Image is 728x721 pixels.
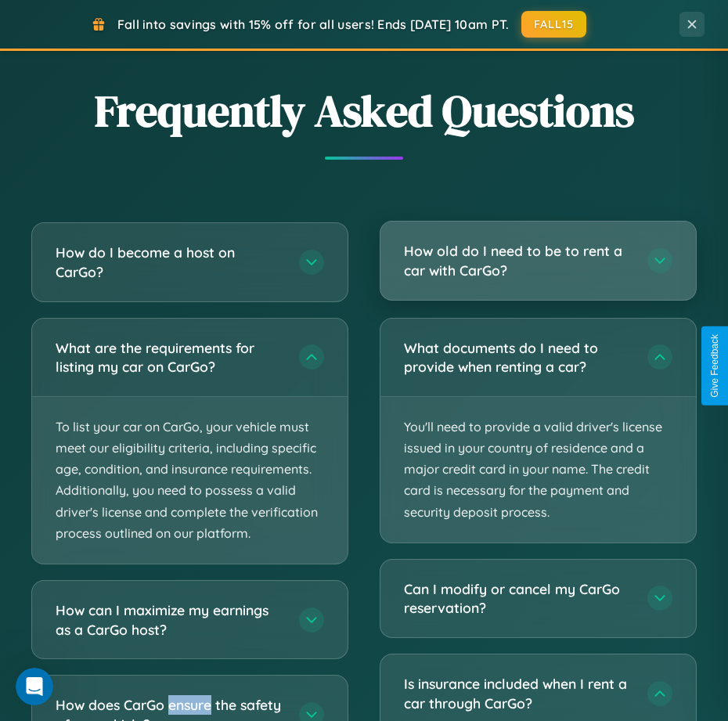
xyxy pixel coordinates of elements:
[404,674,632,712] h3: Is insurance included when I rent a car through CarGo?
[709,334,720,398] div: Give Feedback
[56,600,283,639] h3: How can I maximize my earnings as a CarGo host?
[380,397,696,543] p: You'll need to provide a valid driver's license issued in your country of residence and a major c...
[404,241,632,279] h3: How old do I need to be to rent a car with CarGo?
[31,81,697,141] h2: Frequently Asked Questions
[521,11,587,38] button: FALL15
[56,243,283,281] h3: How do I become a host on CarGo?
[404,579,632,618] h3: Can I modify or cancel my CarGo reservation?
[16,668,53,705] iframe: Intercom live chat
[117,16,510,32] span: Fall into savings with 15% off for all users! Ends [DATE] 10am PT.
[56,338,283,377] h3: What are the requirements for listing my car on CarGo?
[32,397,348,564] p: To list your car on CarGo, your vehicle must meet our eligibility criteria, including specific ag...
[404,338,632,377] h3: What documents do I need to provide when renting a car?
